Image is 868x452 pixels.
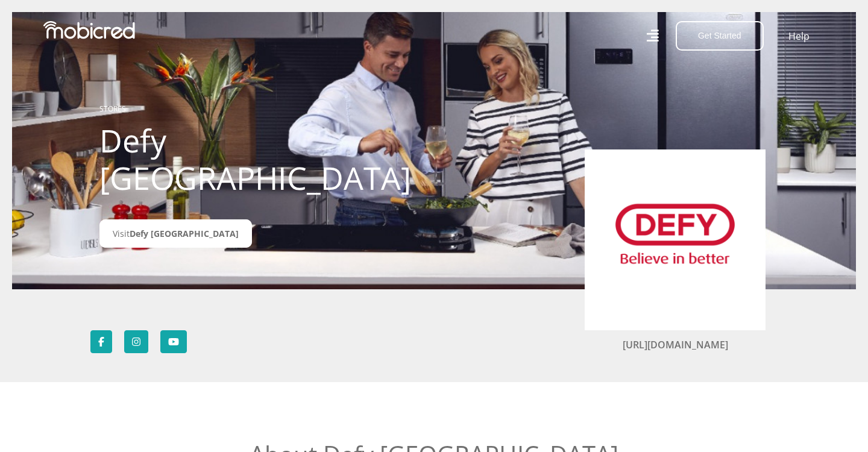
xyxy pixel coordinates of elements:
[99,122,368,197] h1: Defy [GEOGRAPHIC_DATA]
[676,21,764,51] button: Get Started
[43,21,135,39] img: Mobicred
[124,330,148,353] a: Follow Defy South Africa on Instagram
[130,228,239,239] span: Defy [GEOGRAPHIC_DATA]
[99,104,126,114] a: STORES
[788,28,810,44] a: Help
[90,330,112,353] a: Follow Defy South Africa on Facebook
[603,168,747,312] img: Defy South Africa
[623,338,728,351] a: [URL][DOMAIN_NAME]
[160,330,187,353] a: Subscribe to Defy South Africa on YouTube
[99,219,252,248] a: VisitDefy [GEOGRAPHIC_DATA]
